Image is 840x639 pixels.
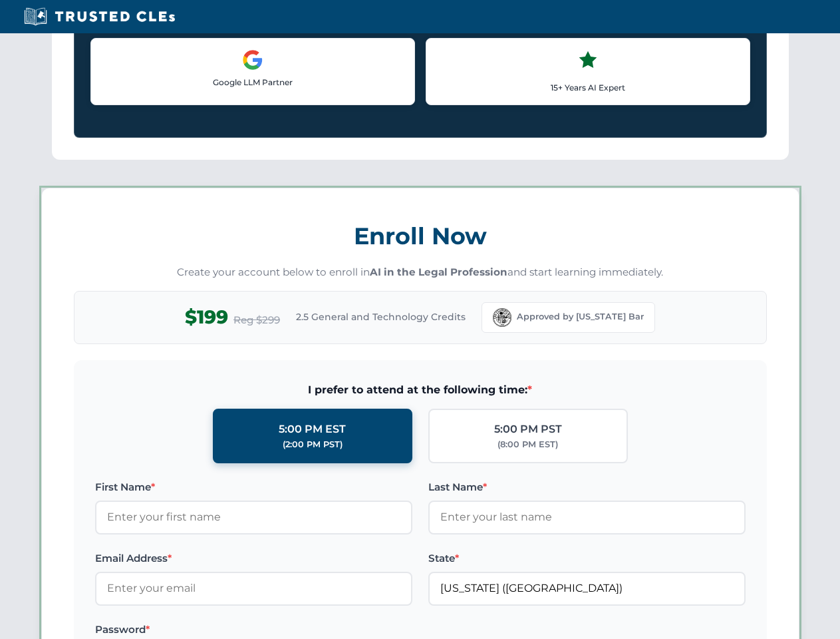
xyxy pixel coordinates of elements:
span: Approved by [US_STATE] Bar [517,310,644,323]
label: State [428,550,746,566]
label: Password [95,622,412,638]
span: $199 [185,302,228,332]
p: 15+ Years AI Expert [437,81,739,94]
div: (8:00 PM EST) [497,438,558,451]
input: Enter your email [95,572,412,605]
label: Last Name [428,479,746,495]
label: First Name [95,479,412,495]
strong: AI in the Legal Profession [370,266,507,278]
span: I prefer to attend at the following time: [95,381,746,399]
h3: Enroll Now [74,215,767,257]
p: Google LLM Partner [102,76,404,89]
label: Email Address [95,550,412,566]
p: Create your account below to enroll in and start learning immediately. [74,265,767,280]
div: (2:00 PM PST) [283,438,343,451]
input: Enter your first name [95,501,412,534]
input: Enter your last name [428,501,746,534]
img: Florida Bar [493,308,511,327]
span: 2.5 General and Technology Credits [296,310,466,324]
input: Florida (FL) [428,572,746,605]
div: 5:00 PM EST [279,421,346,438]
div: 5:00 PM PST [494,421,562,438]
img: Google [242,49,263,71]
img: Trusted CLEs [20,7,179,27]
span: Reg $299 [233,312,280,328]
